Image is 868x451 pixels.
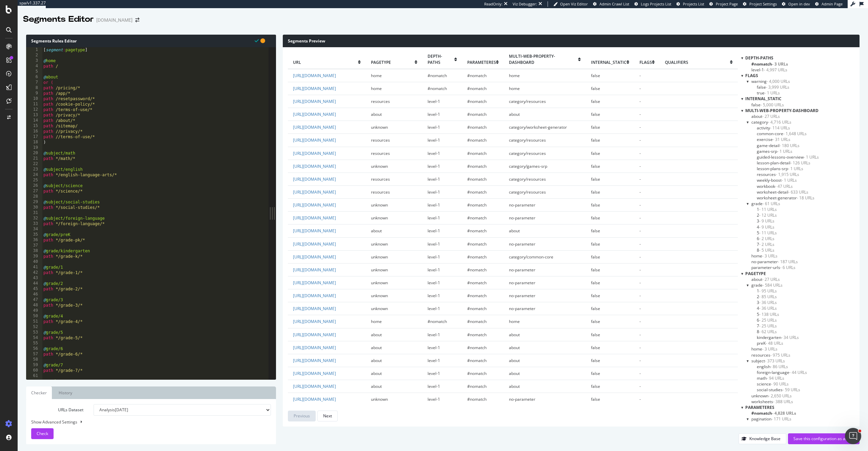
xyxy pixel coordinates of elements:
span: Click to filter multi-web-property-dashboard on grade and its children [751,201,780,206]
span: level-1 [428,267,440,273]
span: #nomatch [428,86,447,91]
span: - 2 URLs [759,241,774,247]
div: arrow-right-arrow-left [135,18,139,22]
span: category/resources [509,176,546,182]
span: Click to filter multi-web-property-dashboard on grade/2 [757,212,777,218]
div: Viz Debugger: [513,1,537,7]
span: Click to filter multi-web-property-dashboard on category/games-srp [757,148,792,154]
span: level-1 [428,202,440,208]
span: - 61 URLs [763,201,780,206]
span: Admin Page [822,1,843,6]
span: - [639,254,641,260]
span: Click to filter multi-web-property-dashboard on parameter-urls [751,265,795,270]
span: - 47 URLs [775,183,793,189]
div: 46 [26,292,42,297]
span: level-1 [428,241,440,247]
a: [URL][DOMAIN_NAME] [293,98,336,104]
a: Project Page [709,1,738,7]
div: 21 [26,156,42,161]
span: - 1 URLs [782,177,797,183]
span: false [591,86,600,91]
a: Projects List [676,1,704,7]
span: - [639,176,641,182]
span: level-1 [428,189,440,195]
span: - 18 URLs [797,195,814,201]
div: 42 [26,270,42,275]
div: 31 [26,210,42,216]
span: Click to filter multi-web-property-dashboard on grade/4 [757,224,774,230]
span: Check [37,431,48,436]
span: - 180 URLs [780,143,800,148]
a: [URL][DOMAIN_NAME] [293,202,336,208]
span: home [509,73,520,78]
a: Knowledge Base [738,436,786,441]
span: - 11 URLs [759,230,777,236]
span: - 187 URLs [778,259,798,265]
span: Click to filter multi-web-property-dashboard on category/resources [757,172,799,177]
div: Next [323,413,332,419]
a: [URL][DOMAIN_NAME] [293,396,336,402]
span: category/resources [509,189,546,195]
span: false [591,176,600,182]
span: level-1 [428,124,440,130]
span: - [639,150,641,156]
span: - [639,111,641,117]
span: - 31 URLs [773,137,790,142]
span: Click to filter multi-web-property-dashboard on grade/3 [757,218,774,224]
span: Logs Projects List [641,1,671,6]
div: 3 [26,58,42,64]
a: Open Viz Editor [553,1,588,7]
span: unknown [371,124,388,130]
span: - 5 URLs [759,247,774,253]
span: Click to filter multi-web-property-dashboard on category/weekly-boost [757,177,797,183]
span: - 6 URLs [780,265,795,270]
a: [URL][DOMAIN_NAME] [293,267,336,273]
span: - [639,73,641,78]
a: Admin Page [815,1,843,7]
span: - 27 URLs [762,113,780,119]
div: Segments Rules Editor [26,35,276,47]
div: 36 [26,237,42,243]
span: level-1 [428,137,440,143]
span: Click to filter flags on warning/true [757,90,780,96]
span: Click to filter multi-web-property-dashboard on grade/5 [757,230,777,236]
div: 33 [26,221,42,227]
div: 29 [26,199,42,205]
a: [URL][DOMAIN_NAME] [293,137,336,143]
a: [URL][DOMAIN_NAME] [293,215,336,221]
span: - [639,86,641,91]
span: - 3 URLs [762,253,777,259]
span: false [591,137,600,143]
span: - [639,228,641,234]
span: - 584 URLs [763,282,783,288]
span: Syntax is valid [255,37,259,44]
span: - 1 URLs [804,154,819,160]
span: #nomatch [467,215,487,221]
span: false [591,150,600,156]
span: unknown [371,254,388,260]
span: false [591,73,600,78]
span: #nomatch [467,86,487,91]
div: 19 [26,145,42,150]
span: pagetype [371,59,414,65]
a: History [54,386,77,399]
span: #nomatch [467,124,487,130]
span: unknown [371,280,388,286]
div: 2 [26,53,42,58]
a: [URL][DOMAIN_NAME] [293,254,336,260]
div: 14 [26,118,42,123]
span: - 114 URLs [770,125,790,131]
span: unknown [371,293,388,299]
span: - [639,215,641,221]
span: #nomatch [467,202,487,208]
span: Click to filter multi-web-property-dashboard on home [751,253,777,259]
span: false [591,241,600,247]
div: 34 [26,227,42,232]
div: Segments Preview [283,35,860,47]
a: [URL][DOMAIN_NAME] [293,383,336,389]
button: Knowledge Base [738,433,786,444]
label: URLs Dataset [26,404,88,416]
span: Click to filter pagetype on grade and its children [751,282,783,288]
span: Click to filter internal_static on false [751,102,784,108]
span: no-parameter [509,280,535,286]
